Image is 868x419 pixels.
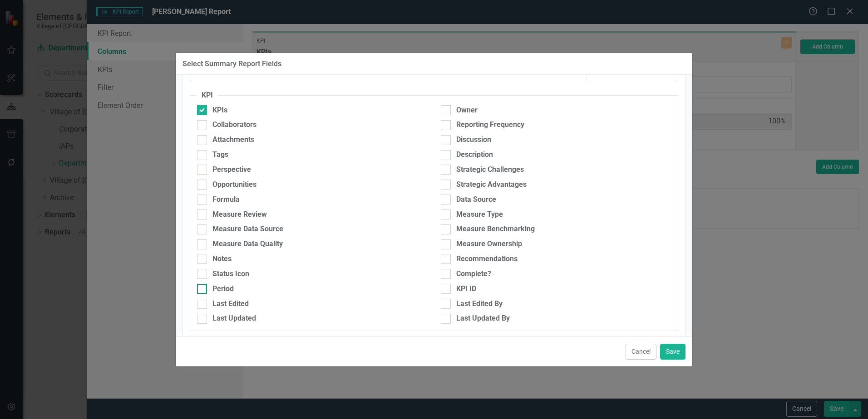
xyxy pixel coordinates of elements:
[456,209,503,220] div: Measure Type
[456,135,491,145] div: Discussion
[212,135,254,145] div: Attachments
[197,90,217,101] legend: KPI
[456,224,535,234] div: Measure Benchmarking
[456,105,478,116] div: Owner
[212,165,251,175] div: Perspective
[456,150,493,160] div: Description
[212,195,240,205] div: Formula
[212,150,228,160] div: Tags
[456,195,496,205] div: Data Source
[456,299,503,309] div: Last Edited By
[212,299,249,309] div: Last Edited
[212,105,227,116] div: KPIs
[456,254,518,264] div: Recommendations
[212,284,234,294] div: Period
[212,269,249,279] div: Status Icon
[212,180,256,190] div: Opportunities
[212,254,232,264] div: Notes
[212,209,267,220] div: Measure Review
[212,224,283,234] div: Measure Data Source
[212,120,256,130] div: Collaborators
[626,344,656,360] button: Cancel
[456,239,522,249] div: Measure Ownership
[456,284,476,294] div: KPI ID
[660,344,686,360] button: Save
[182,60,281,68] div: Select Summary Report Fields
[456,313,510,324] div: Last Updated By
[456,165,524,175] div: Strategic Challenges
[456,180,527,190] div: Strategic Advantages
[212,313,256,324] div: Last Updated
[212,239,283,249] div: Measure Data Quality
[456,269,491,279] div: Complete?
[456,120,524,130] div: Reporting Frequency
